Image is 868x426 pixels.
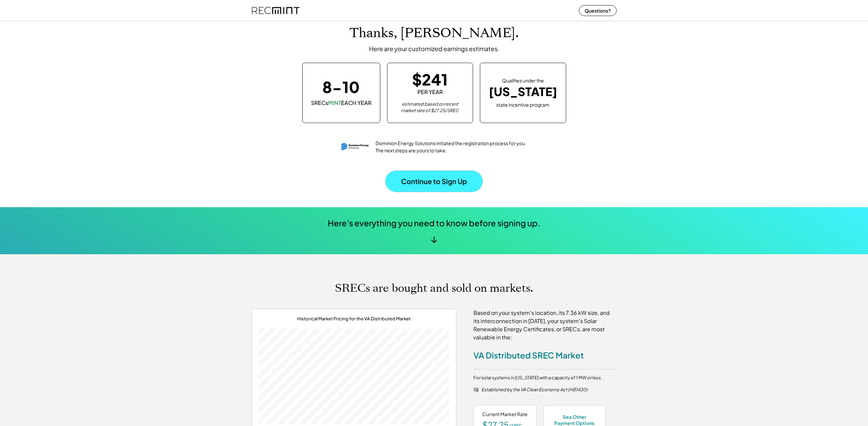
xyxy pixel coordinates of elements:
[385,171,483,192] button: Continue to Sign Up
[335,282,533,295] h1: SRECs are bought and sold on markets.
[431,234,437,244] div: ↓
[481,386,617,393] div: Established by the VA Clean Economy Act (HB1430)
[489,85,557,99] div: [US_STATE]
[473,375,602,381] div: For solar systems in [US_STATE] with a capacity of 1 MW or less.
[369,45,499,52] div: Here are your customized earnings estimates.
[482,411,528,418] div: Current Market Rate
[297,316,411,322] div: Historical Market Pricing for the VA Distributed Market
[350,25,519,41] h1: Thanks, [PERSON_NAME].
[417,88,443,96] div: PER YEAR
[252,1,299,19] img: recmint-logotype%403x%20%281%29.jpeg
[376,140,527,154] div: Dominion Energy Solutions initiated the registration process for you. The next steps are yours to...
[412,72,448,87] div: $241
[496,101,549,108] div: state incentive program
[579,5,617,16] button: Questions?
[341,133,369,161] img: dominion-energy-solutions.svg
[322,79,360,94] div: 8-10
[552,414,597,426] div: See Other Payment Options
[328,217,540,229] div: Here's everything you need to know before signing up.
[473,309,617,341] div: Based on your system's location, its 7.36 kW size, and its interconnection in [DATE], your system...
[328,99,341,106] font: MINT
[473,350,584,361] div: VA Distributed SREC Market
[311,99,371,107] div: SRECs EACH YEAR
[502,77,544,84] div: Qualifies under the
[396,101,464,114] div: estimated based on recent market rate of $27.25/SREC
